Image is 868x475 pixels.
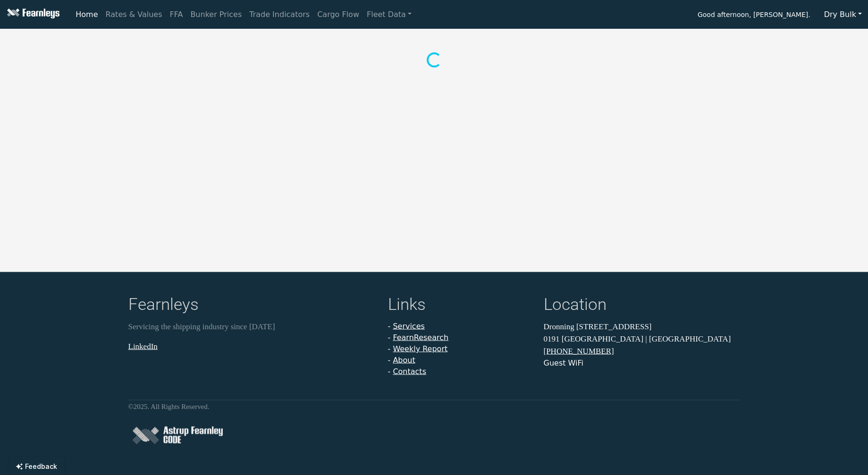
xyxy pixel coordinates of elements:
p: Dronning [STREET_ADDRESS] [544,321,740,333]
a: About [393,356,415,365]
a: FearnResearch [393,333,448,342]
a: [PHONE_NUMBER] [544,347,614,356]
a: Services [393,322,424,331]
img: Fearnleys Logo [5,8,59,20]
h4: Links [388,295,532,317]
a: Contacts [393,367,426,376]
a: LinkedIn [128,342,158,350]
button: Guest WiFi [544,358,583,369]
li: - [388,343,532,355]
p: 0191 [GEOGRAPHIC_DATA] | [GEOGRAPHIC_DATA] [544,333,740,345]
a: Trade Indicators [245,5,313,24]
a: FFA [166,5,187,24]
li: - [388,332,532,343]
a: Weekly Report [393,344,447,353]
a: Home [72,5,101,24]
a: Bunker Prices [186,5,245,24]
a: Fleet Data [363,5,415,24]
h4: Fearnleys [128,295,377,317]
li: - [388,366,532,377]
small: © 2025 . All Rights Reserved. [128,403,210,410]
span: Good afternoon, [PERSON_NAME]. [698,8,810,24]
button: Dry Bulk [818,6,868,24]
p: Servicing the shipping industry since [DATE] [128,321,377,333]
li: - [388,355,532,366]
a: Rates & Values [102,5,166,24]
li: - [388,321,532,332]
h4: Location [544,295,740,317]
a: Cargo Flow [313,5,363,24]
